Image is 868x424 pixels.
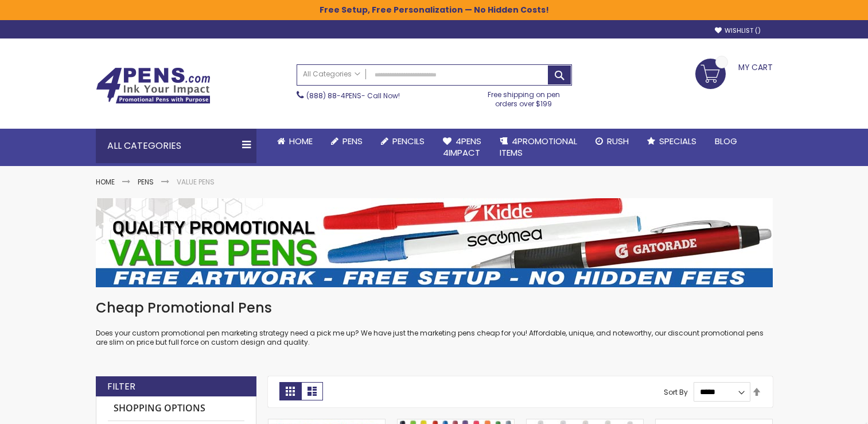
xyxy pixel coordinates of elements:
[268,129,322,154] a: Home
[322,129,372,154] a: Pens
[392,135,425,147] span: Pencils
[500,135,577,159] span: 4PROMOTIONAL ITEMS
[96,129,256,163] div: All Categories
[443,135,481,159] span: 4Pens 4impact
[664,387,688,396] label: Sort By
[491,129,586,166] a: 4PROMOTIONALITEMS
[476,86,572,109] div: Free shipping on pen orders over $199
[659,135,696,147] span: Specials
[303,70,360,79] span: All Categories
[306,91,361,101] a: (888) 88-4PENS
[96,198,773,287] img: Value Pens
[177,177,215,187] strong: Value Pens
[434,129,491,166] a: 4Pens4impact
[638,129,706,154] a: Specials
[342,135,363,147] span: Pens
[306,91,400,101] span: - Call Now!
[108,396,244,421] strong: Shopping Options
[96,299,773,348] div: Does your custom promotional pen marketing strategy need a pick me up? We have just the marketing...
[96,67,211,104] img: 4Pens Custom Pens and Promotional Products
[372,129,434,154] a: Pencils
[586,129,638,154] a: Rush
[706,129,746,154] a: Blog
[96,177,115,187] a: Home
[138,177,154,187] a: Pens
[289,135,313,147] span: Home
[279,382,301,400] strong: Grid
[715,26,761,35] a: Wishlist
[715,135,737,147] span: Blog
[107,380,135,393] strong: Filter
[607,135,629,147] span: Rush
[96,299,773,317] h1: Cheap Promotional Pens
[297,65,366,84] a: All Categories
